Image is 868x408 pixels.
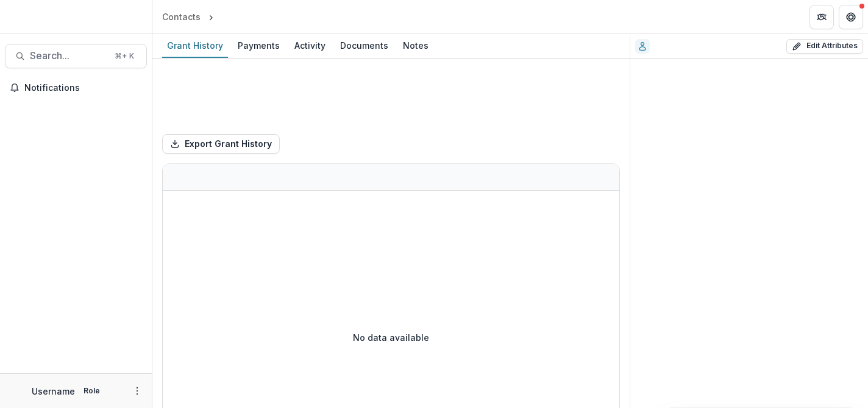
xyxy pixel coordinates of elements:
button: Export Grant History [162,134,280,154]
p: No data available [353,331,429,344]
div: Payments [233,37,285,54]
button: More [130,384,144,398]
a: Contacts [157,8,205,26]
a: Notes [398,34,433,58]
div: Grant History [162,37,228,54]
a: Documents [335,34,393,58]
nav: breadcrumb [157,8,268,26]
a: Grant History [162,34,228,58]
span: Search... [30,50,107,62]
a: Activity [290,34,330,58]
div: Activity [290,37,330,54]
div: Documents [335,37,393,54]
div: ⌘ + K [112,49,137,63]
div: Notes [398,37,433,54]
p: Username [32,385,75,398]
button: Get Help [839,5,863,29]
button: Search... [5,44,147,68]
span: Notifications [24,83,142,93]
button: Notifications [5,78,147,98]
div: Contacts [162,10,201,23]
a: Payments [233,34,285,58]
button: Edit Attributes [786,39,863,54]
button: Partners [809,5,834,29]
p: Role [80,385,104,396]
